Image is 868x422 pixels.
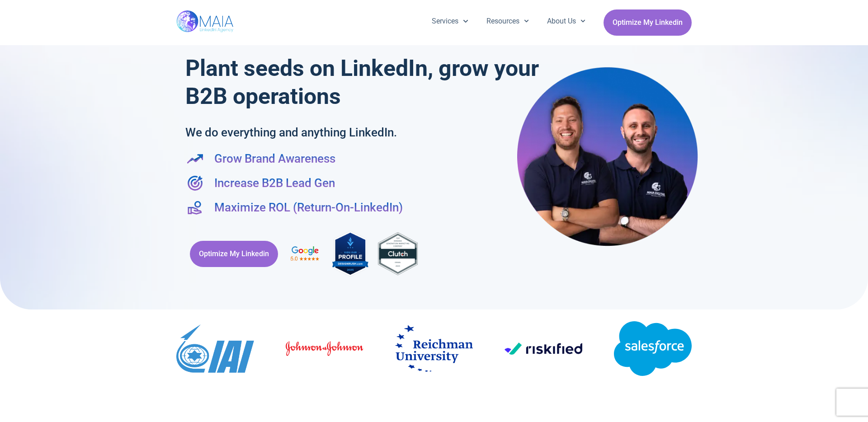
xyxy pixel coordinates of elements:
span: Optimize My Linkedin [199,245,269,263]
a: Resources [477,9,538,33]
span: Increase B2B Lead Gen [212,174,335,192]
span: Maximize ROL (Return-On-LinkedIn) [212,199,403,216]
img: Maia Digital- Shay & Eli [517,66,698,246]
img: johnson-johnson-4 [286,340,363,356]
a: Services [423,9,477,33]
div: 12 / 19 [505,342,582,358]
img: MAIA Digital's rating on DesignRush, the industry-leading B2B Marketplace connecting brands with ... [332,230,368,278]
div: 9 / 19 [176,324,254,376]
span: Grow Brand Awareness [212,150,335,167]
a: Optimize My Linkedin [190,241,278,267]
img: Reichman_University.svg (3) [395,325,473,372]
img: Israel_Aerospace_Industries_logo.svg [176,324,254,373]
span: Optimize My Linkedin [613,14,683,31]
nav: Menu [423,9,594,33]
img: salesforce-2 [614,321,692,375]
img: Riskified_logo [505,342,582,355]
div: Image Carousel [176,309,692,390]
h2: We do everything and anything LinkedIn. [185,124,484,141]
a: Optimize My Linkedin [604,9,692,36]
div: 13 / 19 [614,321,692,379]
h1: Plant seeds on LinkedIn, grow your B2B operations [185,54,543,110]
div: 11 / 19 [395,325,473,375]
div: 10 / 19 [286,340,363,360]
a: About Us [538,9,594,33]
